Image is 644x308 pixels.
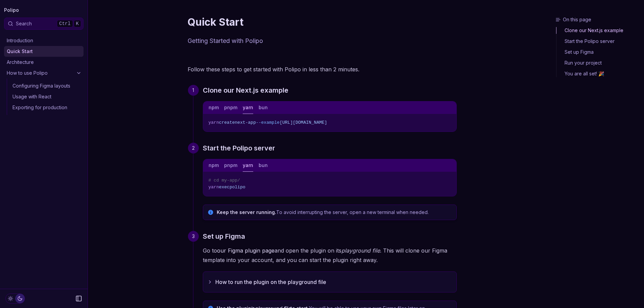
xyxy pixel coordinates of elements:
[224,159,237,172] button: pnpm
[4,57,84,68] a: Architecture
[217,209,452,216] p: To avoid interrupting the server, open a new terminal when needed.
[74,20,81,27] kbd: K
[209,101,219,114] button: npm
[209,178,240,183] span: # cd my-app/
[203,85,288,96] a: Clone our Next.js example
[219,120,235,125] span: create
[556,68,641,77] a: You are all set! 🎉
[188,36,457,46] p: Getting Started with Polipo
[4,35,84,46] a: Introduction
[5,293,25,304] button: Toggle Theme
[188,16,457,28] h1: Quick Start
[341,247,380,254] em: playground file
[203,143,275,153] a: Start the Polipo server
[235,120,256,125] span: next-app
[4,5,19,15] a: Polipo
[556,27,641,36] a: Clone our Next.js example
[188,65,457,74] p: Follow these steps to get started with Polipo in less than 2 minutes.
[209,185,219,190] span: yarn
[203,246,457,265] p: Go to and open the plugin on its . This will clone our Figma template into your account, and you ...
[230,185,245,190] span: polipo
[4,68,84,78] a: How to use Polipo
[209,159,219,172] button: npm
[10,91,84,102] a: Usage with React
[217,247,275,254] a: our Figma plugin page
[4,46,84,57] a: Quick Start
[217,209,276,215] strong: Keep the server running.
[219,185,230,190] span: exec
[203,231,245,242] a: Set up Figma
[203,272,456,292] button: How to run the plugin on the playground file
[556,36,641,47] a: Start the Polipo server
[280,120,327,125] span: [URL][DOMAIN_NAME]
[556,57,641,68] a: Run your project
[259,159,268,172] button: bun
[10,80,84,91] a: Configuring Figma layouts
[256,120,280,125] span: --example
[243,159,253,172] button: yarn
[57,20,73,27] kbd: Ctrl
[243,101,253,114] button: yarn
[259,101,268,114] button: bun
[224,101,237,114] button: pnpm
[10,102,84,113] a: Exporting for production
[555,16,641,23] h3: On this page
[4,18,84,30] button: SearchCtrlK
[73,293,84,304] button: Collapse Sidebar
[209,120,219,125] span: yarn
[556,47,641,57] a: Set up Figma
